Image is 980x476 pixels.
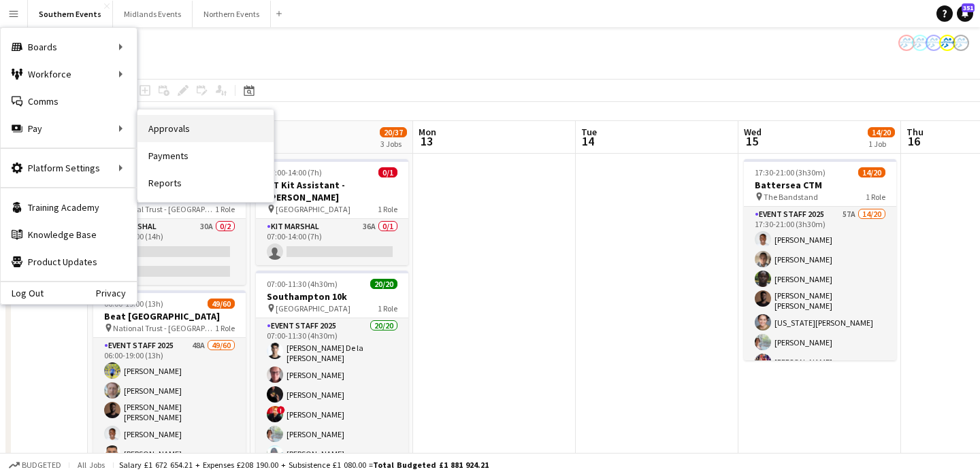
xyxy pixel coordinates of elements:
[939,35,955,51] app-user-avatar: RunThrough Events
[912,35,928,51] app-user-avatar: RunThrough Events
[113,1,193,27] button: Midlands Events
[744,179,896,191] h3: Battersea CTM
[1,288,44,299] a: Log Out
[93,159,246,285] app-job-card: 05:00-19:00 (14h)0/2RT Kit Assistant - Beat [GEOGRAPHIC_DATA] National Trust - [GEOGRAPHIC_DATA]1...
[868,139,894,149] div: 1 Job
[28,1,113,27] button: Southern Events
[193,1,271,27] button: Northern Events
[581,126,597,138] span: Tue
[208,299,235,309] span: 49/60
[256,179,408,203] h3: RT Kit Assistant - [PERSON_NAME]
[378,303,397,313] span: 1 Role
[276,204,350,214] span: [GEOGRAPHIC_DATA]
[1,248,137,275] a: Product Updates
[755,167,826,177] span: 17:30-21:00 (3h30m)
[7,458,63,473] button: Budgeted
[416,133,436,149] span: 13
[215,204,235,214] span: 1 Role
[1,33,137,61] div: Boards
[1,154,137,182] div: Platform Settings
[119,460,489,470] div: Salary £1 672 654.21 + Expenses £208 190.00 + Subsistence £1 080.00 =
[962,3,975,12] span: 351
[113,323,215,333] span: National Trust - [GEOGRAPHIC_DATA]
[380,127,407,137] span: 20/37
[1,221,137,248] a: Knowledge Base
[277,406,285,414] span: !
[93,310,246,322] h3: Beat [GEOGRAPHIC_DATA]
[868,127,895,137] span: 14/20
[744,126,762,138] span: Wed
[764,192,818,202] span: The Bandstand
[906,126,924,138] span: Thu
[256,159,408,265] app-job-card: 07:00-14:00 (7h)0/1RT Kit Assistant - [PERSON_NAME] [GEOGRAPHIC_DATA]1 RoleKit Marshal36A0/107:00...
[378,204,397,214] span: 1 Role
[215,323,235,333] span: 1 Role
[137,169,274,197] a: Reports
[256,290,408,303] h3: Southampton 10k
[96,288,137,299] a: Privacy
[22,460,61,470] span: Budgeted
[256,271,408,472] app-job-card: 07:00-11:30 (4h30m)20/20Southampton 10k [GEOGRAPHIC_DATA]1 RoleEvent Staff 202520/2007:00-11:30 (...
[137,115,274,142] a: Approvals
[904,133,924,149] span: 16
[137,142,274,169] a: Payments
[276,303,350,313] span: [GEOGRAPHIC_DATA]
[926,35,942,51] app-user-avatar: RunThrough Events
[898,35,915,51] app-user-avatar: RunThrough Events
[93,219,246,285] app-card-role: Kit Marshal30A0/205:00-19:00 (14h)
[744,159,896,360] app-job-card: 17:30-21:00 (3h30m)14/20Battersea CTM The Bandstand1 RoleEvent Staff 202557A14/2017:30-21:00 (3h3...
[419,126,436,138] span: Mon
[113,204,215,214] span: National Trust - [GEOGRAPHIC_DATA]
[256,219,408,265] app-card-role: Kit Marshal36A0/107:00-14:00 (7h)
[370,279,397,289] span: 20/20
[866,192,885,202] span: 1 Role
[858,167,885,177] span: 14/20
[267,167,322,177] span: 07:00-14:00 (7h)
[373,460,489,470] span: Total Budgeted £1 881 924.21
[579,133,597,149] span: 14
[953,35,969,51] app-user-avatar: RunThrough Events
[1,194,137,221] a: Training Academy
[378,167,397,177] span: 0/1
[267,279,338,289] span: 07:00-11:30 (4h30m)
[1,88,137,115] a: Comms
[1,61,137,88] div: Workforce
[742,133,762,149] span: 15
[1,115,137,142] div: Pay
[957,5,973,22] a: 351
[75,460,108,470] span: All jobs
[380,139,406,149] div: 3 Jobs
